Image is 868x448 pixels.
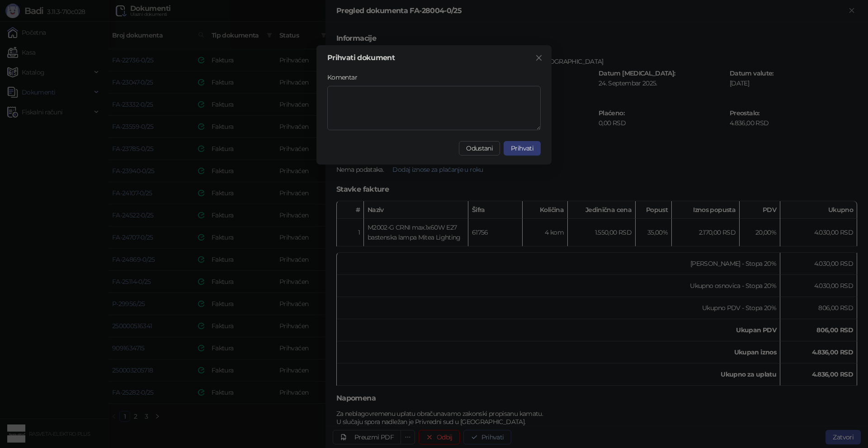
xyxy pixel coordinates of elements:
[532,51,546,65] button: Close
[535,54,542,61] span: close
[511,144,533,152] span: Prihvati
[459,141,500,156] button: Odustani
[466,144,493,152] span: Odustani
[327,54,541,61] div: Prihvati dokument
[327,86,541,130] textarea: Komentar
[532,54,546,61] span: Zatvori
[504,141,541,156] button: Prihvati
[327,72,363,82] label: Komentar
